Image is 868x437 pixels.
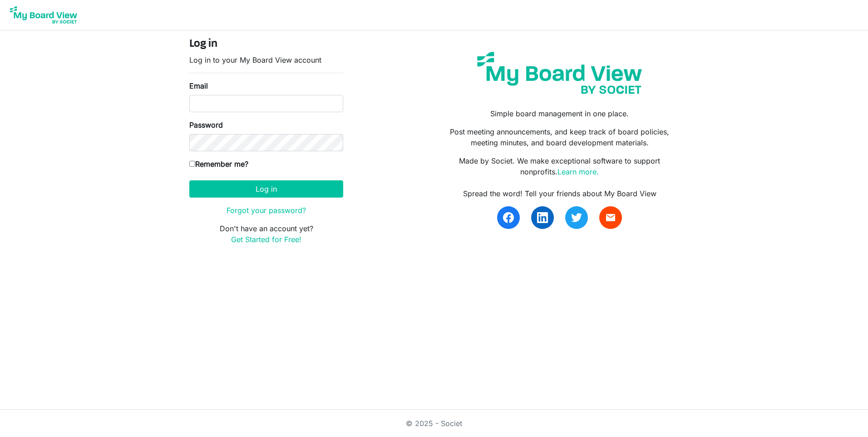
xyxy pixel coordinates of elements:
a: © 2025 - Societ [406,419,462,428]
img: twitter.svg [571,212,582,223]
a: Forgot your password? [227,206,306,215]
label: Email [189,80,208,91]
div: Spread the word! Tell your friends about My Board View [441,188,679,199]
label: Remember me? [189,159,248,169]
button: Log in [189,180,343,198]
img: linkedin.svg [537,212,548,223]
p: Made by Societ. We make exceptional software to support nonprofits. [441,155,679,177]
img: facebook.svg [503,212,514,223]
span: email [605,212,616,223]
img: my-board-view-societ.svg [470,45,649,101]
img: My Board View Logo [7,4,80,26]
p: Simple board management in one place. [441,108,679,119]
input: Remember me? [189,161,195,167]
p: Log in to your My Board View account [189,55,343,65]
p: Don't have an account yet? [189,223,343,245]
a: Get Started for Free! [231,235,301,244]
label: Password [189,119,223,130]
h4: Log in [189,38,343,51]
a: Learn more. [557,167,599,176]
a: email [599,206,622,229]
p: Post meeting announcements, and keep track of board policies, meeting minutes, and board developm... [441,126,679,148]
